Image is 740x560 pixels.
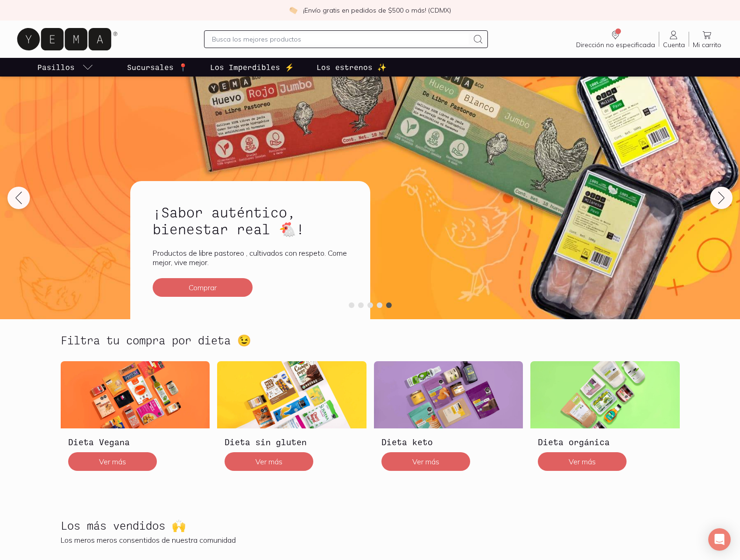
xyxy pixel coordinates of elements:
p: ¡Envío gratis en pedidos de $500 o más! (CDMX) [303,6,451,15]
a: Dieta orgánicaDieta orgánicaVer más [530,361,680,478]
button: Ver más [381,452,470,471]
span: Dirección no especificada [576,41,655,49]
h2: Filtra tu compra por dieta 😉 [61,334,251,346]
button: Comprar [153,278,253,297]
h3: Dieta Vegana [68,436,203,448]
img: Dieta Vegana [61,361,210,428]
span: Mi carrito [693,41,721,49]
a: Dieta ketoDieta ketoVer más [374,361,523,478]
p: Pasillos [37,62,75,73]
a: pasillo-todos-link [35,58,95,77]
p: Los Imperdibles ⚡️ [210,62,294,73]
input: Busca los mejores productos [212,34,469,45]
a: ¡Sabor auténtico, bienestar real 🐔!Productos de libre pastoreo , cultivados con respeto. Come mej... [130,181,370,319]
h2: ¡Sabor auténtico, bienestar real 🐔! [153,203,348,237]
img: Dieta sin gluten [217,361,366,428]
p: Los meros meros consentidos de nuestra comunidad [61,535,680,545]
div: Open Intercom Messenger [708,528,731,551]
h3: Dieta orgánica [538,436,672,448]
a: Dirección no especificada [572,29,659,49]
a: Los Imperdibles ⚡️ [208,58,296,77]
button: Ver más [225,452,313,471]
img: Dieta keto [374,361,523,428]
a: Dieta VeganaDieta VeganaVer más [61,361,210,478]
img: Dieta orgánica [530,361,680,428]
h3: Dieta sin gluten [225,436,359,448]
p: Productos de libre pastoreo , cultivados con respeto. Come mejor, vive mejor. [153,248,348,267]
h3: Dieta keto [381,436,516,448]
p: Los estrenos ✨ [317,62,387,73]
a: Los estrenos ✨ [315,58,388,77]
button: Ver más [538,452,627,471]
h2: Los más vendidos 🙌 [61,519,186,532]
button: Ver más [68,452,157,471]
span: Cuenta [663,41,685,49]
a: Mi carrito [689,29,725,49]
a: Cuenta [659,29,689,49]
img: check [289,6,297,14]
a: Sucursales 📍 [125,58,190,77]
p: Sucursales 📍 [127,62,188,73]
a: Dieta sin glutenDieta sin glutenVer más [217,361,366,478]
